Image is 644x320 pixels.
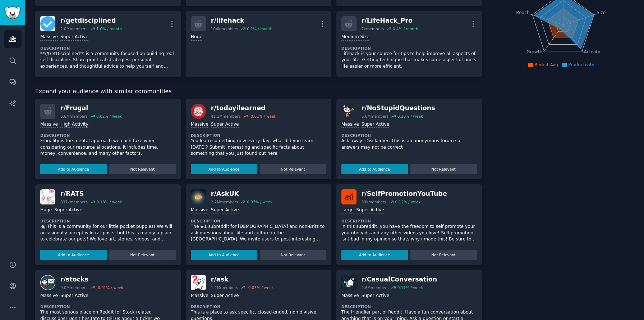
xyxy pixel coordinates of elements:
div: -0.03 % / week [247,285,274,290]
p: Ask away! Disclaimer: This is an anonymous forum so answers may not be correct [341,138,477,150]
button: Not Relevant [109,250,176,260]
div: r/ lifehack [211,16,272,25]
dt: Description [191,133,326,138]
div: r/ Frugal [60,104,122,113]
div: r/ SelfPromotionYouTube [362,189,447,198]
div: 2k members [362,26,384,31]
p: Lifehack is your source for tips to help improve all aspects of your life. Getting technique that... [341,51,477,70]
div: r/ getdisciplined [60,16,122,25]
div: 104k members [211,26,238,31]
div: Super Active [60,293,88,299]
dt: Description [40,218,176,224]
button: Not Relevant [410,250,477,260]
div: r/ RATS [60,189,122,198]
tspan: Activity [584,49,600,54]
p: Frugality is the mental approach we each take when considering our resource allocations. It inclu... [40,138,176,157]
button: Add to Audience [191,250,257,260]
div: Super Active [356,207,384,214]
button: Add to Audience [40,164,107,174]
div: Super Active [211,207,239,214]
p: 🐁 This is a community for our little pocket puppies! We will occasionally accept wild rat posts, ... [40,224,176,243]
div: r/ ask [211,275,274,284]
img: AskUK [191,189,206,204]
img: getdisciplined [40,16,55,31]
div: 0.11 % / week [397,285,423,290]
div: r/ CasualConversation [362,275,437,284]
p: The #1 subreddit for [DEMOGRAPHIC_DATA] and non-Brits to ask questions about life and culture in ... [191,224,326,243]
div: 0.4 % / month [393,26,418,31]
div: 9.0M members [60,285,88,290]
div: Super Active [211,293,239,299]
p: You learn something new every day; what did you learn [DATE]? Submit interesting and specific fac... [191,138,326,157]
img: RATS [40,189,55,204]
div: r/ LifeHack_Pro [362,16,418,25]
div: Super Active [362,121,390,128]
div: Massive [191,207,208,214]
div: 0.12 % / week [395,199,420,204]
img: todayilearned [191,104,206,119]
button: Add to Audience [341,250,408,260]
dt: Description [341,304,477,309]
div: 0.07 % / week [247,199,272,204]
div: 6.6M members [362,114,389,119]
div: r/ NoStupidQuestions [362,104,435,113]
div: 6.6M members [60,114,88,119]
a: getdisciplinedr/getdisciplined2.0Mmembers1.0% / monthMassiveSuper ActiveDescription**r/GetDiscipl... [35,11,181,77]
div: Massive [40,34,58,41]
div: 33k members [362,199,386,204]
div: 837k members [60,199,88,204]
div: 0.02 % / week [96,114,122,119]
div: -0.01 % / week [249,114,276,119]
div: r/ stocks [60,275,123,284]
img: SelfPromotionYouTube [341,189,356,204]
button: Not Relevant [260,164,326,174]
button: Add to Audience [191,164,257,174]
dt: Description [341,218,477,224]
div: -0.01 % / week [96,285,123,290]
dt: Description [191,218,326,224]
dt: Description [40,133,176,138]
span: Expand your audience with similar communities [35,87,171,96]
tspan: Reach [516,10,530,15]
p: **r/GetDisciplined** is a community focused on building real self-discipline. Share practical str... [40,51,176,70]
dt: Description [341,133,477,138]
div: Huge [40,207,52,214]
div: 2.6M members [362,285,389,290]
div: Super Active [362,293,390,299]
button: Add to Audience [40,250,107,260]
img: ask [191,275,206,290]
div: 0.10 % / week [397,114,423,119]
div: 41.1M members [211,114,240,119]
tspan: Size [597,10,606,15]
div: 2.2M members [211,199,238,204]
p: In this subreddit, you have the freedom to self promote your youtube vids and any other videos yo... [341,224,477,243]
div: r/ AskUK [211,189,272,198]
div: Super Active [60,34,88,41]
div: 1.0 % / month [96,26,122,31]
button: Not Relevant [410,164,477,174]
img: NoStupidQuestions [341,104,356,119]
button: Add to Audience [341,164,408,174]
div: Large [341,207,354,214]
div: Massive [341,293,359,299]
div: 1.2M members [211,285,238,290]
dt: Description [341,46,477,51]
div: r/ todayilearned [211,104,276,113]
button: Not Relevant [109,164,176,174]
div: Massive [341,121,359,128]
div: Massive [191,293,208,299]
dt: Description [40,304,176,309]
dt: Description [191,304,326,309]
img: CasualConversation [341,275,356,290]
button: Not Relevant [260,250,326,260]
div: Huge [191,34,202,41]
dt: Description [40,46,176,51]
tspan: Growth [526,49,542,54]
div: Massive [40,121,58,128]
div: 0.13 % / week [96,199,122,204]
span: Reddit Avg [534,62,558,67]
div: Medium Size [341,34,369,41]
a: r/LifeHack_Pro2kmembers0.4% / monthMedium SizeDescriptionLifehack is your source for tips to help... [336,11,482,77]
div: High Activity [60,121,88,128]
div: 2.0M members [60,26,88,31]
